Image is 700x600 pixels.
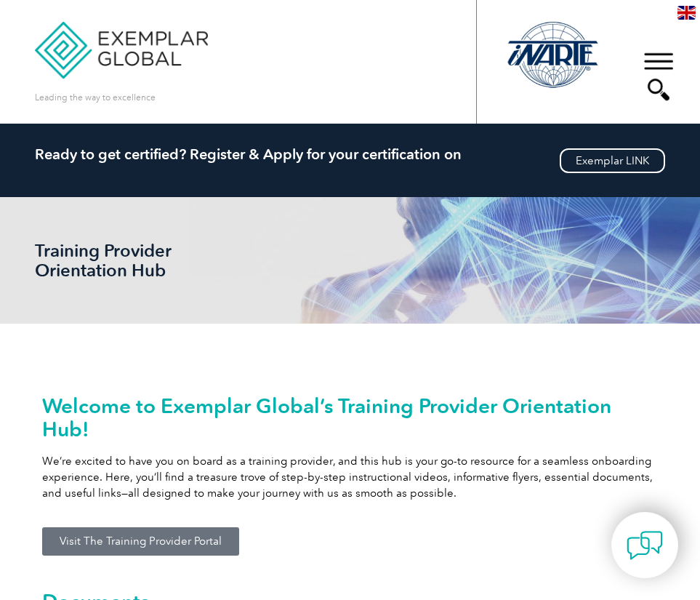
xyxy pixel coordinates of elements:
[60,536,222,547] span: Visit The Training Provider Portal
[42,453,658,501] p: We’re excited to have you on board as a training provider, and this hub is your go-to resource fo...
[560,148,665,173] a: Exemplar LINK
[677,6,696,20] img: en
[627,527,663,564] img: contact-chat.png
[42,394,658,441] h2: Welcome to Exemplar Global’s Training Provider Orientation Hub!
[35,89,156,105] p: Leading the way to excellence
[42,527,239,556] a: Visit The Training Provider Portal
[35,145,665,163] h2: Ready to get certified? Register & Apply for your certification on
[35,241,253,280] h2: Training Provider Orientation Hub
